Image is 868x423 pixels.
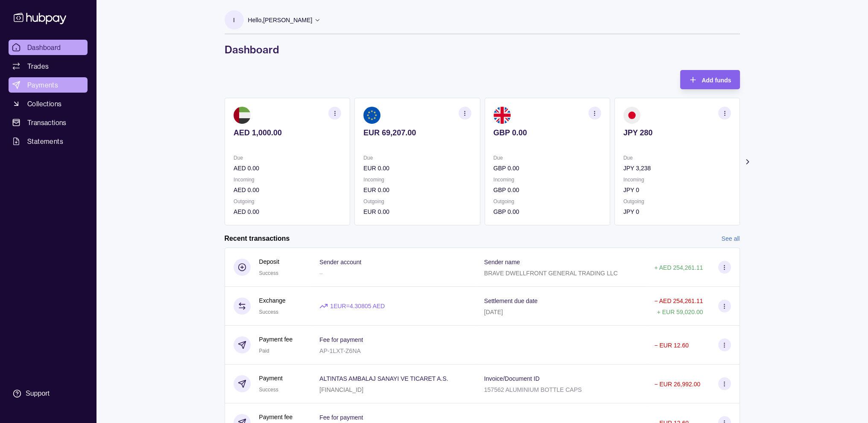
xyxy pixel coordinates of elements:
[259,296,286,305] p: Exchange
[259,412,293,422] p: Payment fee
[701,77,731,84] span: Add funds
[259,373,283,383] p: Payment
[363,163,471,173] p: EUR 0.00
[259,257,279,266] p: Deposit
[27,42,61,53] span: Dashboard
[623,107,640,124] img: jp
[623,153,731,163] p: Due
[363,207,471,216] p: EUR 0.00
[259,270,278,276] span: Success
[680,70,739,89] button: Add funds
[493,107,510,124] img: gb
[248,15,313,25] p: Hello, [PERSON_NAME]
[363,175,471,184] p: Incoming
[9,134,88,149] a: Statements
[319,270,323,277] p: –
[654,342,689,349] p: − EUR 12.60
[623,163,731,173] p: JPY 3,238
[623,128,731,137] p: JPY 280
[9,40,88,55] a: Dashboard
[27,99,61,109] span: Collections
[623,185,731,195] p: JPY 0
[259,387,278,393] span: Success
[225,234,290,243] h2: Recent transactions
[9,115,88,130] a: Transactions
[363,128,471,137] p: EUR 69,207.00
[363,197,471,206] p: Outgoing
[9,58,88,74] a: Trades
[234,175,341,184] p: Incoming
[330,301,385,311] p: 1 EUR = 4.30805 AED
[234,153,341,163] p: Due
[493,185,601,195] p: GBP 0.00
[26,389,50,398] div: Support
[623,207,731,216] p: JPY 0
[484,298,538,304] p: Settlement due date
[27,136,63,146] span: Statements
[27,80,58,90] span: Payments
[27,61,49,71] span: Trades
[484,259,520,265] p: Sender name
[484,375,540,382] p: Invoice/Document ID
[234,185,341,195] p: AED 0.00
[493,153,601,163] p: Due
[9,77,88,93] a: Payments
[259,309,278,315] span: Success
[484,270,618,277] p: BRAVE DWELLFRONT GENERAL TRADING LLC
[319,347,360,354] p: AP-1LXT-Z6NA
[493,207,601,216] p: GBP 0.00
[363,153,471,163] p: Due
[722,234,740,243] a: See all
[484,386,582,393] p: 157562 ALUMINIUM BOTTLE CAPS
[654,381,700,388] p: − EUR 26,992.00
[234,197,341,206] p: Outgoing
[225,43,740,56] h1: Dashboard
[363,185,471,195] p: EUR 0.00
[234,107,251,124] img: ae
[657,309,703,315] p: + EUR 59,020.00
[654,264,703,271] p: + AED 254,261.11
[234,163,341,173] p: AED 0.00
[234,207,341,216] p: AED 0.00
[319,336,363,343] p: Fee for payment
[623,175,731,184] p: Incoming
[27,117,67,128] span: Transactions
[259,348,269,354] span: Paid
[319,259,361,265] p: Sender account
[319,375,448,382] p: ALTINTAS AMBALAJ SANAYI VE TICARET A.S.
[493,175,601,184] p: Incoming
[363,107,380,124] img: eu
[233,15,235,25] p: I
[234,128,341,137] p: AED 1,000.00
[493,197,601,206] p: Outgoing
[493,163,601,173] p: GBP 0.00
[9,96,88,111] a: Collections
[319,414,363,421] p: Fee for payment
[259,335,293,344] p: Payment fee
[493,128,601,137] p: GBP 0.00
[319,386,363,393] p: [FINANCIAL_ID]
[484,309,503,315] p: [DATE]
[623,197,731,206] p: Outgoing
[9,385,88,403] a: Support
[654,298,703,304] p: − AED 254,261.11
